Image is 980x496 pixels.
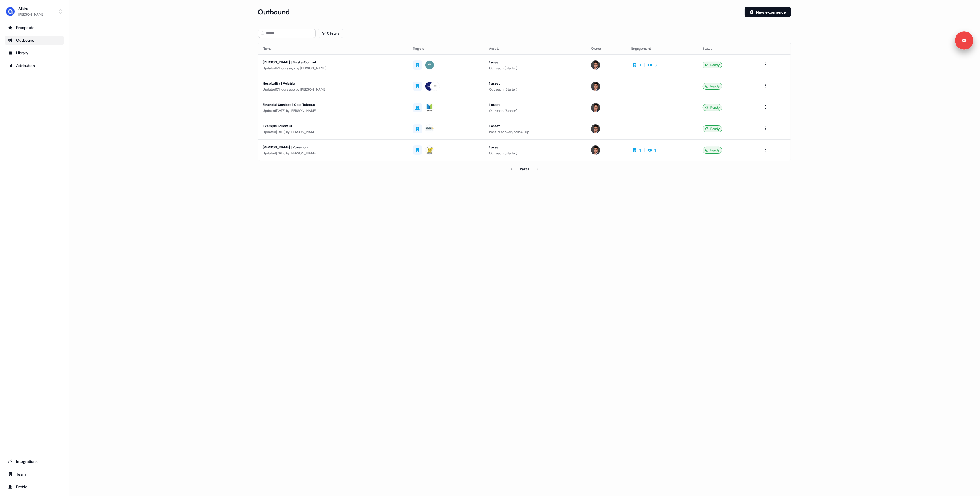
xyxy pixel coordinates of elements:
[703,104,722,111] div: Ready
[18,12,44,17] div: [PERSON_NAME]
[489,87,582,92] div: Outreach (Starter)
[8,50,61,56] div: Library
[586,43,627,54] th: Owner
[489,81,582,86] div: 1 asset
[745,7,791,17] button: New experience
[5,470,64,479] a: Go to team
[591,103,600,112] img: Hugh
[18,6,44,12] div: Alkira
[591,145,600,155] img: Hugh
[489,59,582,65] div: 1 asset
[5,36,64,45] a: Go to outbound experience
[703,147,722,154] div: Ready
[263,144,404,150] div: [PERSON_NAME] | Pokemon
[639,62,641,68] div: 1
[258,43,409,54] th: Name
[654,62,657,68] div: 3
[8,25,61,30] div: Prospects
[5,61,64,70] a: Go to attribution
[489,144,582,150] div: 1 asset
[8,471,61,477] div: Team
[489,129,582,135] div: Post-discovery follow-up
[8,484,61,490] div: Profile
[489,65,582,71] div: Outreach (Starter)
[8,63,61,68] div: Attribution
[263,65,404,71] div: Updated 12 hours ago by [PERSON_NAME]
[5,23,64,32] a: Go to prospects
[627,43,698,54] th: Engagement
[489,102,582,108] div: 1 asset
[484,43,587,54] th: Assets
[263,108,404,114] div: Updated [DATE] by [PERSON_NAME]
[263,81,404,86] div: Hospitality | Aviatrix
[408,43,484,54] th: Targets
[263,129,404,135] div: Updated [DATE] by [PERSON_NAME]
[591,124,600,133] img: Hugh
[258,8,290,16] h3: Outbound
[5,457,64,466] a: Go to integrations
[654,147,656,153] div: 1
[263,59,404,65] div: [PERSON_NAME] | MasterControl
[5,5,64,18] button: Alkira[PERSON_NAME]
[489,123,582,129] div: 1 asset
[703,125,722,132] div: Ready
[8,459,61,464] div: Integrations
[5,48,64,58] a: Go to templates
[591,82,600,91] img: Hugh
[698,43,757,54] th: Status
[703,83,722,90] div: Ready
[263,123,404,129] div: Example Follow UP
[8,37,61,43] div: Outbound
[263,102,404,108] div: Financial Services | Colo Takeout
[489,108,582,114] div: Outreach (Starter)
[318,29,343,38] button: 0 Filters
[5,482,64,491] a: Go to profile
[639,147,641,153] div: 1
[520,166,529,172] div: Page 1
[489,150,582,156] div: Outreach (Starter)
[591,60,600,70] img: Hugh
[263,150,404,156] div: Updated [DATE] by [PERSON_NAME]
[703,62,722,68] div: Ready
[263,87,404,92] div: Updated 17 hours ago by [PERSON_NAME]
